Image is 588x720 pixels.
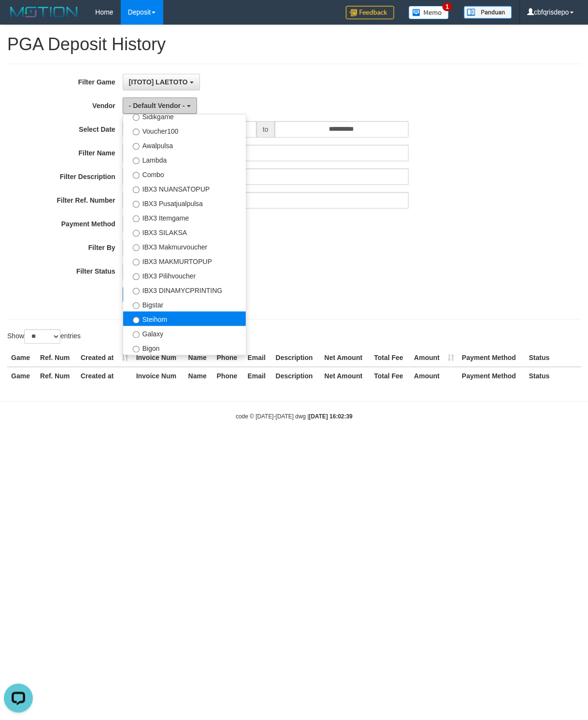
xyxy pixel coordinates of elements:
[442,2,452,11] span: 1
[123,181,246,195] label: IBX3 NUANSATOPUP
[133,143,140,150] input: Awalpulsa
[213,367,244,385] th: Phone
[123,109,246,123] label: Sidikgame
[408,6,449,19] img: Button%20Memo.svg
[123,74,200,90] button: [ITOTO] LAETOTO
[123,311,246,326] label: Steihom
[133,230,140,236] input: IBX3 SILAKSA
[77,367,132,385] th: Created at
[133,172,140,179] input: Combo
[123,123,246,138] label: Voucher100
[123,326,246,340] label: Galaxy
[7,367,36,385] th: Game
[184,367,213,385] th: Name
[133,186,140,193] input: IBX3 NUANSATOPUP
[133,157,140,164] input: Lambda
[133,346,140,352] input: Bigon
[133,317,140,323] input: Steihom
[133,128,140,135] input: Voucher100
[370,349,410,367] th: Total Fee
[346,6,394,19] img: Feedback.jpg
[463,6,512,19] img: panduan.png
[7,349,36,367] th: Game
[133,273,140,280] input: IBX3 Pilihvoucher
[133,288,140,294] input: IBX3 DINAMYCPRINTING
[123,224,246,239] label: IBX3 SILAKSA
[123,297,246,311] label: Bigstar
[525,367,581,385] th: Status
[321,349,370,367] th: Net Amount
[213,349,244,367] th: Phone
[132,349,184,367] th: Invoice Num
[133,259,140,265] input: IBX3 MAKMURTOPUP
[370,367,410,385] th: Total Fee
[321,367,370,385] th: Net Amount
[256,121,275,138] span: to
[4,4,33,33] button: Open LiveChat chat widget
[410,349,458,367] th: Amount
[133,201,140,208] input: IBX3 Pusatjualpulsa
[123,340,246,355] label: Bigon
[244,367,272,385] th: Email
[7,329,81,344] label: Show entries
[36,367,77,385] th: Ref. Num
[123,239,246,253] label: IBX3 Makmurvoucher
[123,195,246,210] label: IBX3 Pusatjualpulsa
[272,349,321,367] th: Description
[129,78,188,86] span: [ITOTO] LAETOTO
[133,331,140,338] input: Galaxy
[133,302,140,309] input: Bigstar
[309,413,352,420] strong: [DATE] 16:02:39
[7,35,581,54] h1: PGA Deposit History
[525,349,581,367] th: Status
[123,268,246,282] label: IBX3 Pilihvoucher
[244,349,272,367] th: Email
[123,152,246,166] label: Lambda
[123,282,246,297] label: IBX3 DINAMYCPRINTING
[236,413,352,420] small: code © [DATE]-[DATE] dwg |
[123,253,246,268] label: IBX3 MAKMURTOPUP
[7,5,81,19] img: MOTION_logo.png
[123,138,246,152] label: Awalpulsa
[458,349,525,367] th: Payment Method
[184,349,213,367] th: Name
[410,367,458,385] th: Amount
[133,244,140,251] input: IBX3 Makmurvoucher
[132,367,184,385] th: Invoice Num
[272,367,321,385] th: Description
[458,367,525,385] th: Payment Method
[129,102,185,110] span: - Default Vendor -
[123,166,246,181] label: Combo
[123,97,197,114] button: - Default Vendor -
[123,210,246,224] label: IBX3 Itemgame
[24,329,60,344] select: Showentries
[133,215,140,222] input: IBX3 Itemgame
[77,349,132,367] th: Created at
[36,349,77,367] th: Ref. Num
[133,114,140,121] input: Sidikgame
